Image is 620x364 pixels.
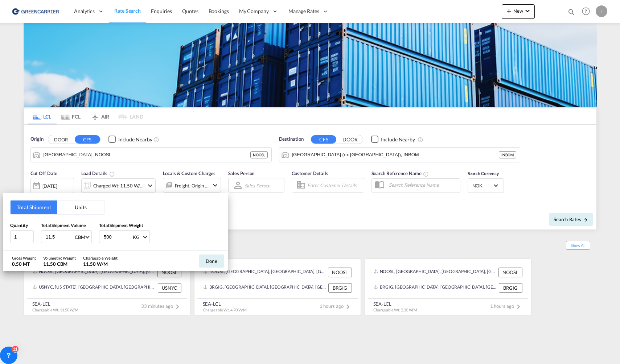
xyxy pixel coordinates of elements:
div: CBM [75,234,85,240]
div: KG [133,234,140,240]
div: 11.50 CBM [43,261,76,267]
div: Volumetric Weight [43,255,76,261]
div: 11.50 W/M [83,261,118,267]
div: Gross Weight [12,255,36,261]
button: Done [199,255,224,268]
div: Chargeable Weight [83,255,118,261]
span: Total Shipment Weight [99,223,143,228]
button: Units [57,200,104,214]
button: Total Shipment [11,200,57,214]
span: Quantity [10,223,28,228]
span: Total Shipment Volume [41,223,86,228]
input: Enter weight [103,231,132,243]
input: Enter volume [45,231,74,243]
div: 0.50 MT [12,261,36,267]
input: Qty [10,230,34,243]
